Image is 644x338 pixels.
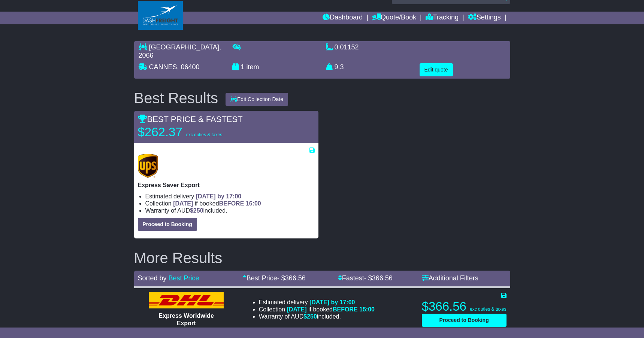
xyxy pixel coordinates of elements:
[169,274,199,282] a: Best Price
[196,193,242,200] span: [DATE] by 17:00
[138,182,315,189] p: Express Saver Export
[333,306,358,313] span: BEFORE
[422,299,507,314] p: $366.56
[285,274,306,282] span: 366.56
[364,274,393,282] span: - $
[277,274,306,282] span: - $
[259,313,375,320] li: Warranty of AUD included.
[287,306,375,313] span: if booked
[426,12,459,24] a: Tracking
[338,274,393,282] a: Fastest- $366.56
[139,43,221,59] span: , 2066
[138,115,243,124] span: BEST PRICE & FASTEST
[359,306,375,313] span: 15:00
[138,218,197,231] button: Proceed to Booking
[422,274,478,282] a: Additional Filters
[173,200,261,207] span: if booked
[259,306,375,313] li: Collection
[372,12,416,24] a: Quote/Book
[470,307,506,312] span: exc duties & taxes
[149,292,224,308] img: DHL: Express Worldwide Export
[149,63,177,71] span: CANNES
[149,43,219,51] span: [GEOGRAPHIC_DATA]
[134,250,510,266] h2: More Results
[145,200,315,207] li: Collection
[241,63,245,71] span: 1
[193,207,203,214] span: 250
[420,63,453,76] button: Edit quote
[309,299,355,305] span: [DATE] by 17:00
[173,200,193,207] span: [DATE]
[246,200,261,207] span: 16:00
[177,63,200,71] span: , 06400
[219,200,244,207] span: BEFORE
[303,313,317,320] span: $
[186,132,222,137] span: exc duties & taxes
[190,207,203,214] span: $
[468,12,501,24] a: Settings
[138,125,232,140] p: $262.37
[138,274,167,282] span: Sorted by
[287,306,307,313] span: [DATE]
[247,63,259,71] span: item
[226,93,288,106] button: Edit Collection Date
[259,299,375,306] li: Estimated delivery
[307,313,317,320] span: 250
[145,193,315,200] li: Estimated delivery
[335,63,344,71] span: 9.3
[138,154,158,178] img: UPS (new): Express Saver Export
[130,90,222,106] div: Best Results
[422,314,507,327] button: Proceed to Booking
[323,12,363,24] a: Dashboard
[145,207,315,214] li: Warranty of AUD included.
[372,274,393,282] span: 366.56
[158,313,214,326] span: Express Worldwide Export
[335,43,359,51] span: 0.01152
[242,274,306,282] a: Best Price- $366.56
